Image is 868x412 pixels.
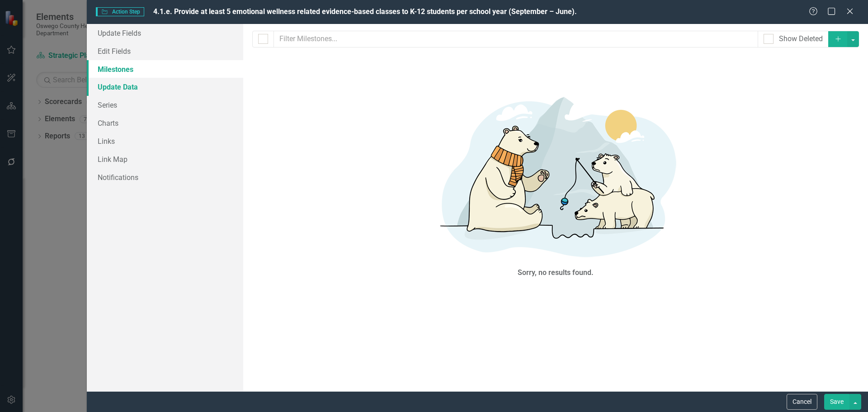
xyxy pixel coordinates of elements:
a: Series [87,96,243,114]
a: Update Fields [87,24,243,42]
a: Edit Fields [87,42,243,60]
a: Notifications [87,168,243,186]
input: Filter Milestones... [274,31,759,47]
span: Action Step [96,7,144,16]
a: Link Map [87,150,243,168]
a: Links [87,132,243,150]
span: 4.1.e. Provide at least 5 emotional wellness related evidence-based classes to K-12 students per ... [153,7,577,16]
button: Save [824,394,849,410]
div: Show Deleted [779,34,823,44]
a: Milestones [87,60,243,78]
img: No results found [420,85,691,265]
div: Sorry, no results found. [518,268,594,278]
button: Cancel [787,394,817,410]
a: Update Data [87,78,243,96]
a: Charts [87,114,243,132]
